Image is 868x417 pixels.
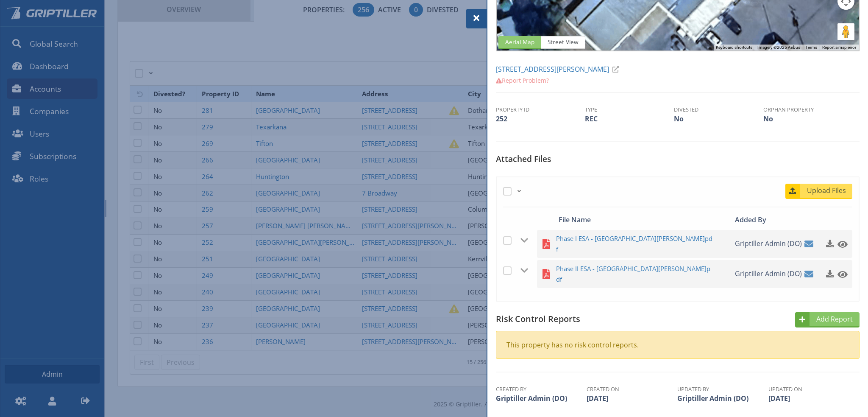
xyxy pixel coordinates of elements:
[835,266,846,282] a: Click to preview this file
[677,393,766,403] td: Griptiller Admin (DO)
[795,312,860,327] a: Add Report
[556,233,733,255] a: Phase I ESA - [GEOGRAPHIC_DATA][PERSON_NAME]pdf
[735,265,802,283] span: Griptiller Admin (DO)
[757,45,800,50] span: Imagery ©2025 Airbus
[496,393,585,403] td: Griptiller Admin (DO)
[585,106,674,114] th: Type
[496,154,860,170] h5: Attached Files
[556,214,733,226] div: File Name
[541,36,585,49] span: Street View
[763,114,773,123] span: No
[674,106,763,114] th: Divested
[496,106,585,114] th: Property ID
[587,393,676,403] td: [DATE]
[585,114,598,123] span: REC
[498,36,541,49] span: Aerial Map
[811,314,860,324] span: Add Report
[716,45,752,50] button: Keyboard shortcuts
[785,184,852,199] a: Upload Files
[801,185,852,196] span: Upload Files
[556,263,713,285] span: Phase II ESA - [GEOGRAPHIC_DATA][PERSON_NAME]pdf
[822,45,856,50] a: Report a map error
[768,385,857,393] th: Updated On
[732,214,796,226] div: Added By
[496,76,549,84] a: Report Problem?
[587,385,676,393] th: Created On
[763,106,852,114] th: Orphan Property
[768,393,857,403] td: [DATE]
[735,235,802,253] span: Griptiller Admin (DO)
[674,114,684,123] span: No
[496,313,580,325] span: Risk Control Reports
[835,236,846,252] a: Click to preview this file
[496,385,585,393] th: Created By
[496,64,623,74] a: [STREET_ADDRESS][PERSON_NAME]
[556,233,713,255] span: Phase I ESA - [GEOGRAPHIC_DATA][PERSON_NAME]pdf
[805,45,817,50] a: Terms (opens in new tab)
[496,114,507,123] span: 252
[506,340,849,350] div: This property has no risk control reports.
[677,385,766,393] th: Updated By
[556,263,733,285] a: Phase II ESA - [GEOGRAPHIC_DATA][PERSON_NAME]pdf
[837,23,854,40] button: Drag Pegman onto the map to open Street View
